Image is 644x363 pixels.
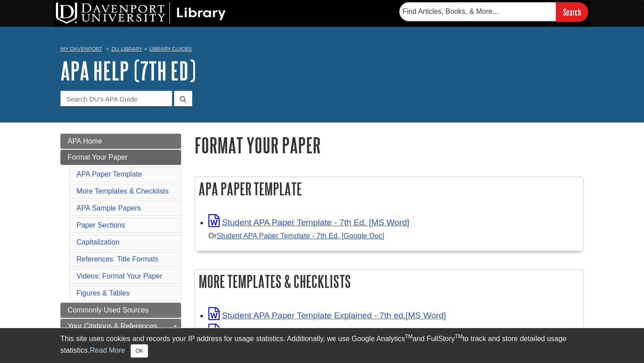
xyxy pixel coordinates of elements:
a: More Templates & Checklists [76,187,169,195]
a: Link opens in new window [208,218,409,227]
img: DU Library [56,2,226,24]
nav: breadcrumb [60,43,584,57]
a: My Davenport [60,45,102,53]
a: APA Sample Papers [76,204,141,212]
small: Or [208,232,384,240]
div: This site uses cookies and records your IP address for usage statistics. Additionally, we use Goo... [60,333,584,358]
a: Videos: Format Your Paper [76,272,162,280]
a: Read More [90,346,125,354]
a: APA Help (7th Ed) [60,57,196,84]
a: Format Your Paper [60,150,181,165]
a: Library Guides [149,46,192,52]
h1: Format Your Paper [195,134,584,156]
a: APA Paper Template [76,170,142,178]
a: Capitalization [76,238,119,246]
a: APA Home [60,134,181,149]
span: Format Your Paper [68,153,127,161]
sup: TM [455,333,462,340]
input: Find Articles, Books, & More... [399,2,556,21]
h2: APA Paper Template [195,177,583,201]
a: References: Title Formats [76,255,158,263]
h2: More Templates & Checklists [195,270,583,293]
span: Your Citations & References [68,322,157,330]
button: Close [131,344,148,358]
a: Your Citations & References [60,319,181,334]
a: Link opens in new window [208,311,446,320]
a: Figures & Tables [76,289,130,297]
a: Paper Sections [76,221,125,229]
a: Commonly Used Sources [60,303,181,318]
a: DU Library [111,46,142,52]
input: Search [556,2,588,21]
span: APA Home [68,137,102,145]
sup: TM [405,333,412,340]
input: Search DU's APA Guide [60,91,172,106]
span: Commonly Used Sources [68,306,148,314]
a: Student APA Paper Template - 7th Ed. [Google Doc] [216,232,384,240]
form: Searches DU Library's articles, books, and more [399,2,588,21]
